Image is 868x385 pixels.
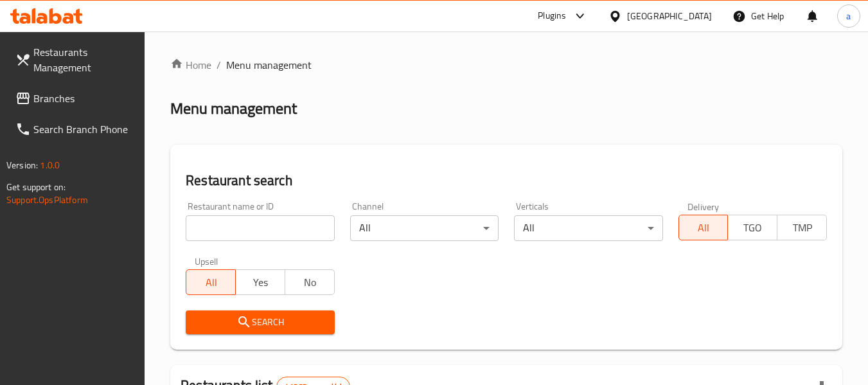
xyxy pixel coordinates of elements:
div: Plugins [538,8,566,24]
button: TGO [727,215,777,240]
span: TMP [783,219,822,237]
span: All [191,273,231,292]
span: Search [196,314,324,330]
button: TMP [777,215,827,240]
button: All [186,269,236,295]
span: Yes [241,273,280,292]
span: a [846,9,851,23]
span: Menu management [226,57,312,73]
span: Get support on: [6,179,66,195]
span: Version: [6,157,38,174]
label: Delivery [687,202,720,211]
label: Upsell [195,256,218,265]
div: [GEOGRAPHIC_DATA] [627,9,712,23]
nav: breadcrumb [170,57,842,73]
a: Home [170,57,211,73]
button: Search [186,310,334,334]
span: Branches [33,91,135,106]
h2: Restaurant search [186,171,827,190]
span: Restaurants Management [33,44,135,75]
a: Support.OpsPlatform [6,192,88,208]
a: Restaurants Management [5,37,145,83]
button: Yes [235,269,285,295]
span: TGO [733,219,772,237]
input: Search for restaurant name or ID.. [186,215,334,241]
li: / [217,57,221,73]
span: 1.0.0 [40,157,60,174]
a: Search Branch Phone [5,114,145,145]
div: All [514,215,662,241]
span: Search Branch Phone [33,121,135,137]
h2: Menu management [170,98,297,119]
span: All [684,219,723,237]
div: All [350,215,499,241]
button: No [285,269,335,295]
button: All [678,215,729,240]
span: No [290,273,330,292]
a: Branches [5,83,145,114]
